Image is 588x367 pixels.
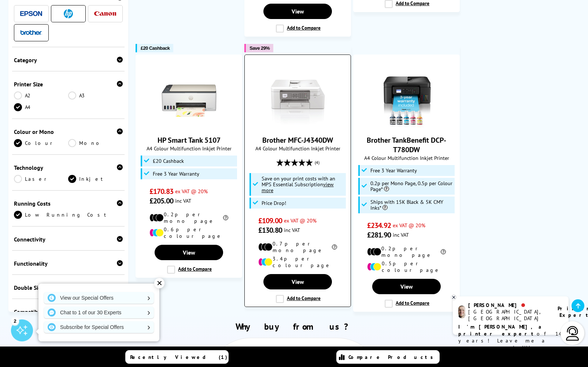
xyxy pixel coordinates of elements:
a: Brother TankBenefit DCP-T780DW [379,122,434,130]
span: £205.00 [149,196,173,206]
span: ex VAT @ 20% [393,222,425,229]
span: (4) [315,156,319,169]
a: View our Special Offers [44,292,154,304]
li: 0.2p per mono page [149,211,228,224]
img: Epson [20,11,42,16]
span: Ships with 15K Black & 5K CMY Inks* [370,199,453,211]
div: Category [14,56,123,64]
a: A2 [14,91,69,100]
h2: Why buy from us? [19,321,570,332]
a: HP Smart Tank 5107 [162,122,217,130]
span: 0.2p per Mono Page, 0.5p per Colour Page* [370,180,453,192]
a: A4 [14,103,69,111]
div: [PERSON_NAME] [468,302,548,308]
span: Free 3 Year Warranty [153,171,199,177]
a: Brother MFC-J4340DW [270,122,325,130]
a: HP Smart Tank 5107 [158,135,221,145]
label: Add to Compare [276,25,321,33]
div: Double Sided [14,284,123,291]
a: Laser [14,175,69,183]
a: Compare Products [336,350,440,364]
span: Save on your print costs with an MPS Essential Subscription [262,175,335,194]
div: Colour or Mono [14,128,123,135]
div: 2 [11,317,19,325]
a: A3 [68,91,123,100]
span: Free 3 Year Warranty [370,168,417,173]
a: Canon [94,9,116,18]
span: ex VAT @ 20% [175,188,208,195]
span: Compare Products [348,354,437,360]
span: £281.90 [367,230,391,240]
img: user-headset-light.svg [565,326,580,341]
span: A4 Colour Multifunction Inkjet Printer [248,145,347,152]
span: £20 Cashback [141,45,170,51]
img: Brother MFC-J4340DW [270,73,325,128]
a: Brother TankBenefit DCP-T780DW [367,135,446,154]
label: Add to Compare [167,266,212,274]
div: Technology [14,164,123,171]
div: Connectivity [14,236,123,243]
p: of 14 years! Leave me a message and I'll respond ASAP [458,323,563,358]
b: I'm [PERSON_NAME], a printer expert [458,323,544,337]
img: Canon [94,11,116,16]
span: ex VAT @ 20% [284,217,317,224]
label: Add to Compare [385,300,429,308]
div: [GEOGRAPHIC_DATA], [GEOGRAPHIC_DATA] [468,308,548,322]
span: A4 Colour Multifunction Inkjet Printer [140,145,238,152]
div: Functionality [14,260,123,267]
img: HP Smart Tank 5107 [162,73,217,128]
label: Add to Compare [276,295,321,303]
span: inc VAT [284,226,300,233]
img: HP [64,9,73,18]
a: HP [57,9,79,18]
div: Running Costs [14,200,123,207]
a: Epson [20,9,42,18]
li: 3.4p per colour page [258,255,337,269]
span: £234.92 [367,221,391,230]
li: 0.7p per mono page [258,240,337,254]
div: Compatibility [14,308,123,315]
a: Brother MFC-J4340DW [262,135,333,145]
li: 0.6p per colour page [149,226,228,239]
a: Chat to 1 of our 30 Experts [44,307,154,318]
span: Save 29% [249,45,270,51]
li: 0.5p per colour page [367,260,446,273]
span: £130.80 [258,225,282,235]
span: inc VAT [175,197,191,204]
a: Colour [14,139,69,147]
button: Save 29% [244,44,273,52]
span: £109.00 [258,216,282,225]
div: ✕ [154,278,164,288]
a: View [263,4,332,19]
a: Low Running Cost [14,211,123,219]
a: Inkjet [68,175,123,183]
a: View [263,274,332,289]
span: inc VAT [393,231,409,238]
span: Recently Viewed (1) [130,354,228,360]
span: A4 Colour Multifunction Inkjet Printer [357,154,456,161]
span: £170.83 [149,187,173,196]
li: 0.2p per mono page [367,245,446,258]
span: £20 Cashback [153,158,184,164]
a: View [155,245,223,260]
a: Subscribe for Special Offers [44,321,154,333]
img: Brother TankBenefit DCP-T780DW [379,73,434,128]
img: Brother [20,30,42,35]
a: Brother [20,28,42,37]
u: view more [262,181,334,194]
a: View [372,279,440,294]
img: ashley-livechat.png [458,306,465,318]
span: Price Drop! [262,200,286,206]
div: Printer Size [14,80,123,88]
a: Recently Viewed (1) [125,350,229,364]
button: £20 Cashback [136,44,173,52]
a: Mono [68,139,123,147]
